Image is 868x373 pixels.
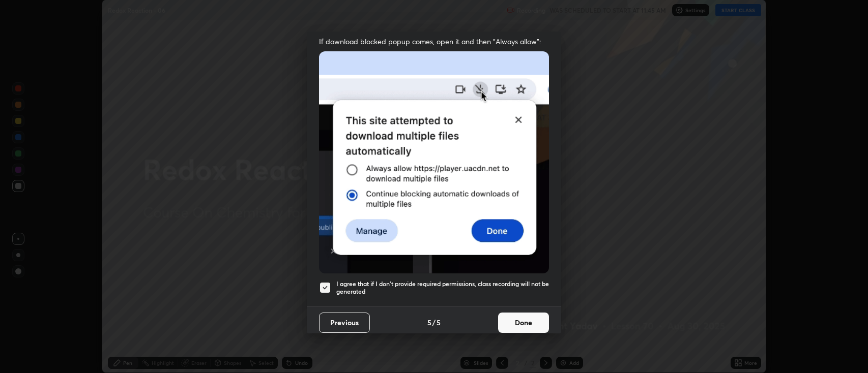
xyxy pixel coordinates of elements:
h4: 5 [427,317,431,328]
h5: I agree that if I don't provide required permissions, class recording will not be generated [336,280,549,296]
span: If download blocked popup comes, open it and then "Always allow": [319,37,549,46]
h4: 5 [437,317,441,328]
img: downloads-permission-blocked.gif [319,51,549,273]
button: Done [498,313,549,333]
button: Previous [319,313,370,333]
h4: / [432,317,436,328]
